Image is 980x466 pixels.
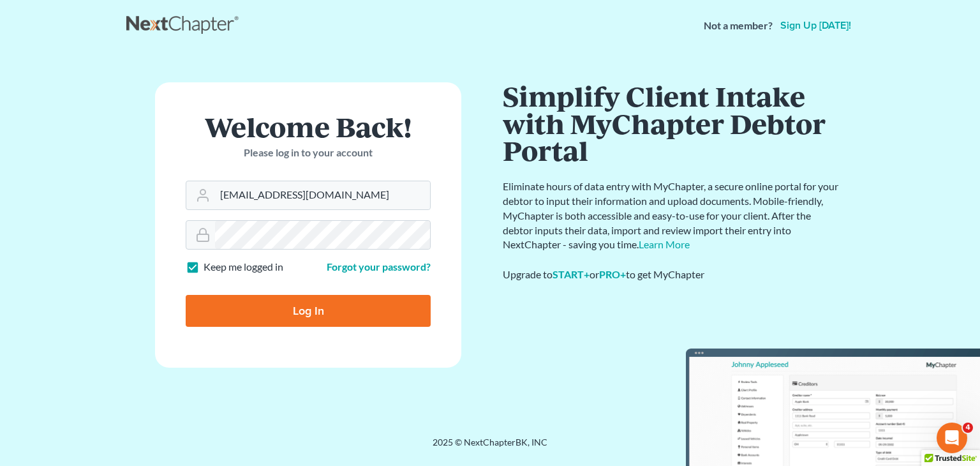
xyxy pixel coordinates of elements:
[503,82,841,164] h1: Simplify Client Intake with MyChapter Debtor Portal
[963,423,973,433] span: 4
[186,295,431,327] input: Log In
[503,179,841,252] p: Eliminate hours of data entry with MyChapter, a secure online portal for your debtor to input the...
[639,238,690,250] a: Learn More
[215,181,430,209] input: Email Address
[937,423,967,453] iframe: Intercom live chat
[204,260,283,274] label: Keep me logged in
[503,267,841,282] div: Upgrade to or to get MyChapter
[704,19,773,33] strong: Not a member?
[186,113,431,140] h1: Welcome Back!
[599,268,626,280] a: PRO+
[186,146,431,160] p: Please log in to your account
[778,20,854,31] a: Sign up [DATE]!
[327,260,431,273] a: Forgot your password?
[553,268,590,280] a: START+
[126,436,854,459] div: 2025 © NextChapterBK, INC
